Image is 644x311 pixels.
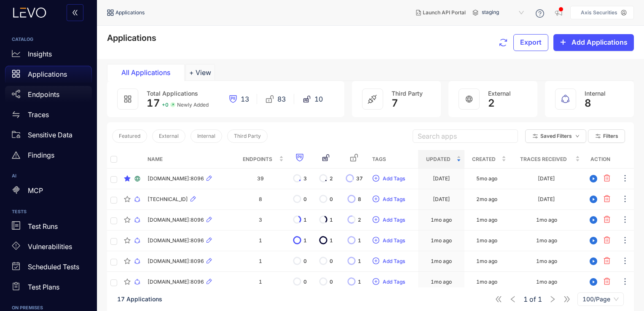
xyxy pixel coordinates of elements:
[392,90,423,97] span: Third Party
[234,272,287,292] td: 1
[431,258,452,264] div: 1mo ago
[330,238,333,244] span: 1
[330,279,333,285] span: 0
[303,238,307,244] span: 1
[383,217,405,223] span: Add Tags
[234,133,261,139] span: Third Party
[124,258,131,265] span: star
[433,196,450,202] div: [DATE]
[5,279,92,299] a: Test Plans
[620,172,630,185] button: ellipsis
[358,258,361,264] span: 1
[373,257,379,265] span: plus-circle
[538,295,542,303] span: 1
[536,217,557,223] div: 1mo ago
[372,193,405,206] button: plus-circleAdd Tags
[603,133,618,139] span: Filters
[587,257,600,265] span: play-circle
[12,151,20,159] span: warning
[238,155,277,164] span: Endpoints
[28,91,59,98] p: Endpoints
[373,175,379,182] span: plus-circle
[124,237,131,244] span: star
[159,133,179,139] span: External
[234,189,287,210] td: 8
[28,111,49,118] p: Traces
[620,275,630,289] button: ellipsis
[152,129,185,143] button: External
[115,10,145,16] span: Applications
[144,150,234,169] th: Name
[12,110,20,119] span: swap
[621,174,629,184] span: ellipsis
[523,295,528,303] span: 1
[476,176,497,182] div: 5mo ago
[513,155,574,164] span: Traces Received
[358,196,361,202] span: 8
[476,258,497,264] div: 1mo ago
[303,196,307,202] span: 0
[303,217,307,223] span: 1
[588,129,625,143] button: Filters
[356,176,363,182] span: 37
[28,187,43,194] p: MCP
[28,263,79,271] p: Scheduled Tests
[372,275,405,289] button: plus-circleAdd Tags
[620,234,630,247] button: ellipsis
[560,39,566,46] span: plus
[423,10,466,16] span: Launch API Portal
[538,176,555,182] div: [DATE]
[431,279,452,285] div: 1mo ago
[392,97,398,109] span: 7
[358,238,361,244] span: 1
[383,279,405,285] span: Add Tags
[28,50,52,58] p: Insights
[124,217,131,223] span: star
[587,255,600,268] button: play-circle
[147,90,198,97] span: Total Applications
[28,223,58,230] p: Test Runs
[621,236,629,246] span: ellipsis
[587,196,600,203] span: play-circle
[520,38,542,46] span: Export
[372,213,405,227] button: plus-circleAdd Tags
[582,293,619,306] span: 100/Page
[314,95,323,103] span: 10
[476,238,497,244] div: 1mo ago
[421,155,455,164] span: Updated
[28,151,54,159] p: Findings
[383,176,405,182] span: Add Tags
[28,70,67,78] p: Applications
[488,97,495,109] span: 2
[5,182,92,203] a: MCP
[330,258,333,264] span: 0
[525,129,586,143] button: Saved Filtersdown
[227,129,268,143] button: Third Party
[372,172,405,185] button: plus-circleAdd Tags
[148,217,204,223] span: [DOMAIN_NAME]:8096
[510,150,583,169] th: Traces Received
[476,279,497,285] div: 1mo ago
[147,97,160,109] span: 17
[482,6,526,19] span: staging
[197,133,215,139] span: Internal
[383,258,405,264] span: Add Tags
[587,175,600,182] span: play-circle
[587,193,600,206] button: play-circle
[12,209,85,214] h6: TESTS
[587,275,600,289] button: play-circle
[28,243,72,250] p: Vulnerabilities
[372,234,405,247] button: plus-circleAdd Tags
[621,257,629,266] span: ellipsis
[28,283,59,291] p: Test Plans
[12,174,85,179] h6: AI
[124,196,131,203] span: star
[536,279,557,285] div: 1mo ago
[234,210,287,231] td: 3
[5,66,92,86] a: Applications
[330,196,333,202] span: 0
[620,193,630,206] button: ellipsis
[587,213,600,227] button: play-circle
[373,196,379,203] span: plus-circle
[185,64,215,81] button: Add tab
